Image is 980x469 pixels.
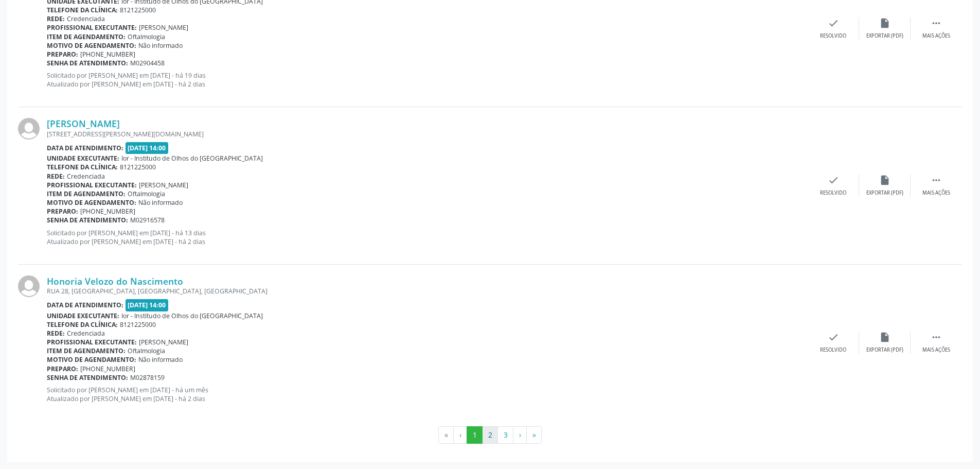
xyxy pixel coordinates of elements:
[866,189,903,197] div: Exportar (PDF)
[879,175,890,186] i: insert_drive_file
[67,329,105,338] span: Credenciada
[497,426,513,444] button: Go to page 3
[47,207,78,216] b: Preparo:
[828,18,839,29] i: check
[126,299,169,311] span: [DATE] 14:00
[47,373,128,382] b: Senha de atendimento:
[47,338,137,346] b: Profissional executante:
[47,189,126,198] b: Item de agendamento:
[128,32,165,41] span: Oftalmologia
[820,32,846,40] div: Resolvido
[47,181,137,189] b: Profissional executante:
[820,346,846,354] div: Resolvido
[467,426,483,444] button: Go to page 1
[67,172,105,181] span: Credenciada
[18,118,40,140] img: img
[130,59,165,67] span: M02904458
[139,338,188,346] span: [PERSON_NAME]
[139,181,188,189] span: [PERSON_NAME]
[879,18,890,29] i: insert_drive_file
[80,50,135,59] span: [PHONE_NUMBER]
[47,329,65,338] b: Rede:
[47,355,136,364] b: Motivo de agendamento:
[47,130,808,138] div: [STREET_ADDRESS][PERSON_NAME][DOMAIN_NAME]
[931,18,942,29] i: 
[47,216,128,224] b: Senha de atendimento:
[47,346,126,355] b: Item de agendamento:
[18,275,40,297] img: img
[922,189,950,197] div: Mais ações
[139,23,188,32] span: [PERSON_NAME]
[931,332,942,343] i: 
[47,275,183,287] a: Honoria Velozo do Nascimento
[47,14,65,23] b: Rede:
[80,364,135,373] span: [PHONE_NUMBER]
[138,198,183,207] span: Não informado
[526,426,542,444] button: Go to last page
[931,175,942,186] i: 
[130,373,165,382] span: M02878159
[126,142,169,154] span: [DATE] 14:00
[47,32,126,41] b: Item de agendamento:
[47,118,120,129] a: [PERSON_NAME]
[47,50,78,59] b: Preparo:
[120,163,156,171] span: 8121225000
[67,14,105,23] span: Credenciada
[47,229,808,246] p: Solicitado por [PERSON_NAME] em [DATE] - há 13 dias Atualizado por [PERSON_NAME] em [DATE] - há 2...
[47,41,136,50] b: Motivo de agendamento:
[828,332,839,343] i: check
[120,320,156,329] span: 8121225000
[121,311,263,320] span: Ior - Institudo de Olhos do [GEOGRAPHIC_DATA]
[513,426,527,444] button: Go to next page
[47,163,118,171] b: Telefone da clínica:
[879,332,890,343] i: insert_drive_file
[138,41,183,50] span: Não informado
[47,172,65,181] b: Rede:
[121,154,263,163] span: Ior - Institudo de Olhos do [GEOGRAPHIC_DATA]
[47,386,808,403] p: Solicitado por [PERSON_NAME] em [DATE] - há um mês Atualizado por [PERSON_NAME] em [DATE] - há 2 ...
[47,198,136,207] b: Motivo de agendamento:
[18,426,962,444] ul: Pagination
[130,216,165,224] span: M02916578
[922,32,950,40] div: Mais ações
[128,346,165,355] span: Oftalmologia
[120,6,156,14] span: 8121225000
[128,189,165,198] span: Oftalmologia
[47,311,119,320] b: Unidade executante:
[47,154,119,163] b: Unidade executante:
[482,426,498,444] button: Go to page 2
[866,32,903,40] div: Exportar (PDF)
[828,175,839,186] i: check
[866,346,903,354] div: Exportar (PDF)
[922,346,950,354] div: Mais ações
[47,301,123,309] b: Data de atendimento:
[47,320,118,329] b: Telefone da clínica:
[80,207,135,216] span: [PHONE_NUMBER]
[47,59,128,67] b: Senha de atendimento:
[138,355,183,364] span: Não informado
[47,287,808,296] div: RUA 28, [GEOGRAPHIC_DATA], [GEOGRAPHIC_DATA], [GEOGRAPHIC_DATA]
[47,144,123,152] b: Data de atendimento:
[47,71,808,89] p: Solicitado por [PERSON_NAME] em [DATE] - há 19 dias Atualizado por [PERSON_NAME] em [DATE] - há 2...
[820,189,846,197] div: Resolvido
[47,6,118,14] b: Telefone da clínica:
[47,364,78,373] b: Preparo:
[47,23,137,32] b: Profissional executante:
